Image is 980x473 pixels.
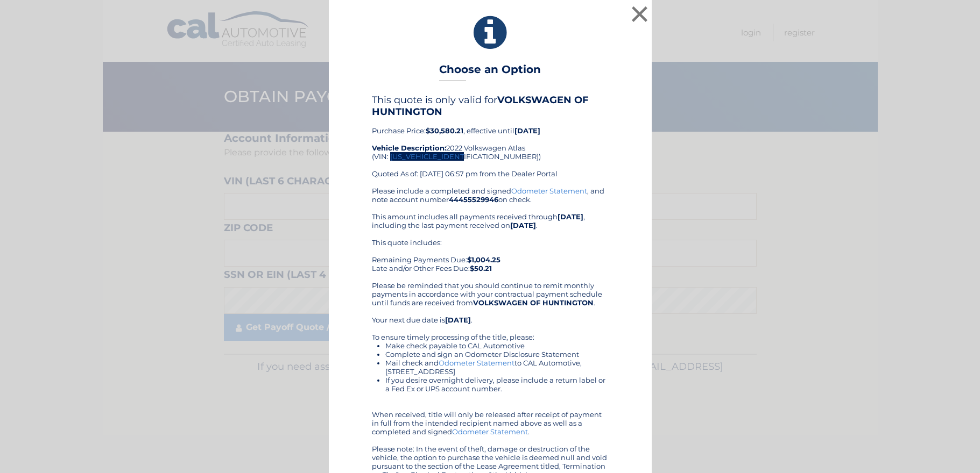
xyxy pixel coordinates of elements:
[470,264,492,273] b: $50.21
[372,94,589,118] b: VOLKSWAGEN OF HUNTINGTON
[467,255,500,264] b: $1,004.25
[629,3,651,25] button: ×
[452,427,528,436] a: Odometer Statement
[372,94,609,187] div: Purchase Price: , effective until 2022 Volkswagen Atlas (VIN: [US_VEHICLE_IDENTIFICATION_NUMBER])...
[449,195,498,204] b: 44455529946
[439,63,541,82] h3: Choose an Option
[558,212,583,221] b: [DATE]
[514,126,540,135] b: [DATE]
[385,341,609,350] li: Make check payable to CAL Automotive
[510,221,536,230] b: [DATE]
[372,94,609,118] h4: This quote is only valid for
[372,144,446,152] strong: Vehicle Description:
[385,359,609,376] li: Mail check and to CAL Automotive, [STREET_ADDRESS]
[426,126,463,135] b: $30,580.21
[511,187,587,195] a: Odometer Statement
[439,359,514,367] a: Odometer Statement
[473,298,594,307] b: VOLKSWAGEN OF HUNTINGTON
[372,238,609,273] div: This quote includes: Remaining Payments Due: Late and/or Other Fees Due:
[445,316,471,324] b: [DATE]
[385,376,609,393] li: If you desire overnight delivery, please include a return label or a Fed Ex or UPS account number.
[385,350,609,359] li: Complete and sign an Odometer Disclosure Statement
